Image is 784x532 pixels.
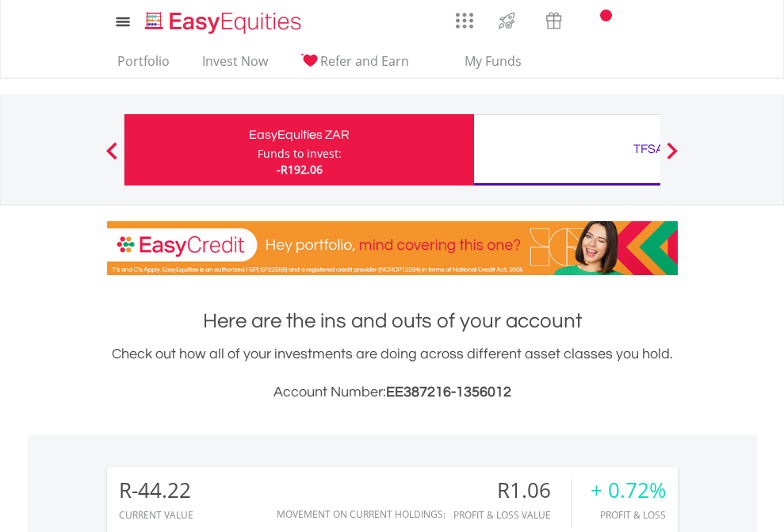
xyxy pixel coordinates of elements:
a: Refer and Earn [294,53,415,78]
img: vouchers-v2.svg [541,8,567,33]
span: -R192.06 [277,162,323,177]
a: AppsGrid [446,4,484,29]
div: R1.06 [453,479,571,502]
img: EasyEquities_Logo.png [142,10,308,36]
a: FAQ's and Support [618,4,658,36]
span: Refer and Earn [320,52,409,70]
button: Previous [96,150,128,166]
a: My Profile [658,4,698,39]
img: EasyCredit Promotion Banner [107,221,678,275]
a: Portfolio [111,53,176,78]
h1: Here are the ins and outs of your account [107,307,678,335]
img: thrive-v2.svg [494,8,520,33]
a: Notifications [577,4,618,36]
a: Invest Now [196,53,274,78]
h3: Account Number: [107,381,678,404]
div: Profit & Loss [591,510,666,520]
button: Next [656,150,688,166]
div: Movement on Current Holdings: [277,509,446,519]
div: Check out how all of your investments are doing across different asset classes you hold. [107,343,678,404]
span: EE387216-1356012 [386,385,511,400]
div: CURRENT VALUE [119,510,193,520]
div: R-44.22 [119,479,193,502]
div: EasyEquities ZAR [134,124,465,146]
a: Vouchers [530,4,577,33]
span: My Funds [442,51,545,71]
div: + 0.72% [591,479,666,502]
img: grid-menu-icon.svg [456,12,473,29]
div: Funds to invest: [258,146,342,162]
a: Home page [139,4,308,36]
div: Profit & Loss Value [453,510,571,520]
